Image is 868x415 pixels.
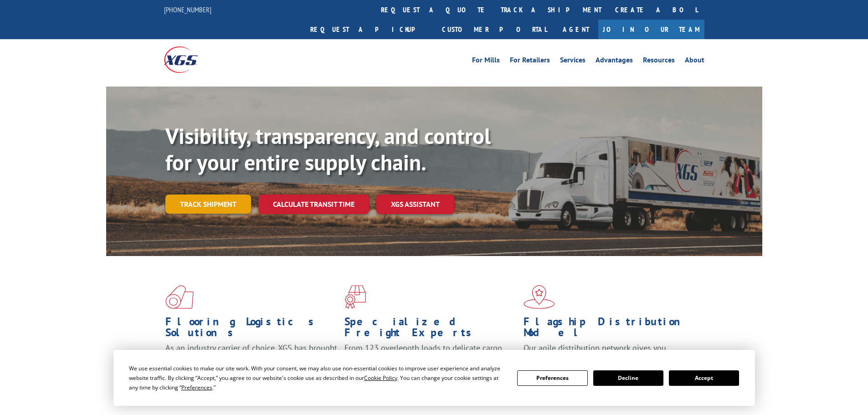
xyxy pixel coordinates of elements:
[165,285,194,309] img: xgs-icon-total-supply-chain-intelligence-red
[165,316,338,343] h1: Flooring Logistics Solutions
[129,364,506,392] div: We use essential cookies to make our site work. With your consent, we may also use non-essential ...
[113,350,755,406] div: Cookie Consent Prompt
[181,384,212,391] span: Preferences
[524,285,555,309] img: xgs-icon-flagship-distribution-model-red
[596,56,633,67] a: Advantages
[524,316,696,343] h1: Flagship Distribution Model
[344,285,366,309] img: xgs-icon-focused-on-flooring-red
[517,370,587,386] button: Preferences
[303,20,435,39] a: Request a pickup
[376,195,454,214] a: XGS ASSISTANT
[164,5,211,14] a: [PHONE_NUMBER]
[554,20,598,39] a: Agent
[593,370,663,386] button: Decline
[165,343,337,375] span: As an industry carrier of choice, XGS has brought innovation and dedication to flooring logistics...
[524,343,691,364] span: Our agile distribution network gives you nationwide inventory management on demand.
[598,20,704,39] a: Join Our Team
[435,20,554,39] a: Customer Portal
[472,56,500,67] a: For Mills
[510,56,550,67] a: For Retailers
[669,370,739,386] button: Accept
[165,195,251,214] a: Track shipment
[560,56,586,67] a: Services
[258,195,369,214] a: Calculate transit time
[643,56,675,67] a: Resources
[344,316,517,343] h1: Specialized Freight Experts
[344,343,517,383] p: From 123 overlength loads to delicate cargo, our experienced staff knows the best way to move you...
[685,56,704,67] a: About
[364,374,397,382] span: Cookie Policy
[165,122,491,176] b: Visibility, transparency, and control for your entire supply chain.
